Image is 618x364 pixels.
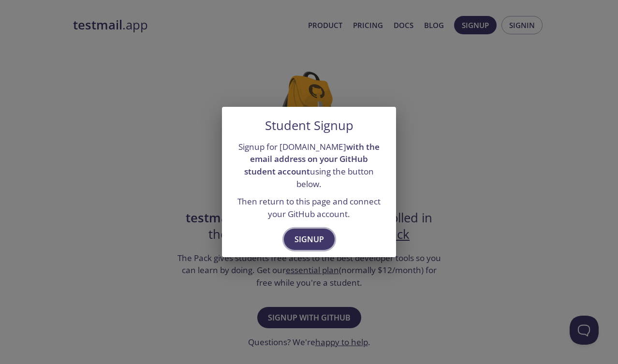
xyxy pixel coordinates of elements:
p: Signup for [DOMAIN_NAME] using the button below. [234,141,384,190]
strong: with the email address on your GitHub student account [244,141,380,177]
h5: Student Signup [265,118,353,133]
button: Signup [284,229,335,250]
span: Signup [294,233,324,246]
p: Then return to this page and connect your GitHub account. [234,195,384,220]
